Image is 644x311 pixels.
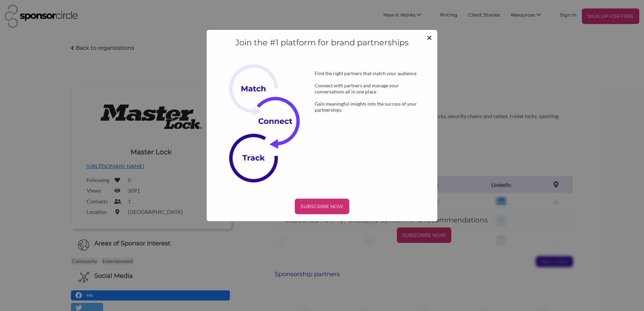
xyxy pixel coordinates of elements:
[229,64,310,182] img: Subscribe Now Image
[304,101,431,113] div: Gain meaningful insights into the success of your partnerships
[297,201,347,212] p: SUBSCRIBE NOW
[304,83,431,95] div: Connect with partners and manage your conversations all in one place
[427,32,432,42] button: Close modal
[427,31,432,43] span: ×
[304,70,431,76] div: Find the right partners that match your audience
[213,199,430,214] a: SUBSCRIBE NOW
[213,37,430,48] h4: Join the #1 platform for brand partnerships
